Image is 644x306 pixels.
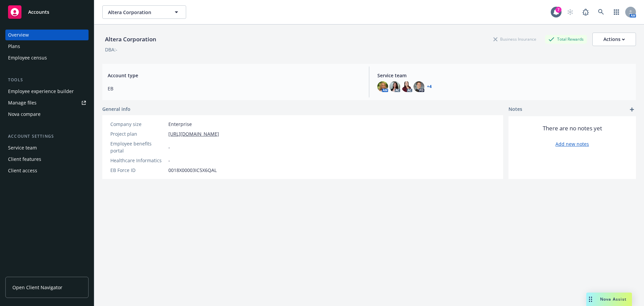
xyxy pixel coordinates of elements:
[110,167,166,174] div: EB Force ID
[108,72,361,79] span: Account type
[5,30,89,40] a: Overview
[5,97,89,108] a: Manage files
[508,105,522,114] span: Notes
[8,41,20,52] div: Plans
[168,167,217,174] span: 0018X00003IC5X6QAL
[5,86,89,97] a: Employee experience builder
[5,109,89,120] a: Nova compare
[8,86,74,97] div: Employee experience builder
[600,296,627,302] span: Nova Assist
[8,30,29,40] div: Overview
[414,81,424,92] img: photo
[5,77,89,83] div: Tools
[545,35,587,43] div: Total Rewards
[5,133,89,140] div: Account settings
[401,81,412,92] img: photo
[594,5,608,19] a: Search
[5,3,89,21] a: Accounts
[168,121,192,128] span: Enterprise
[8,154,41,165] div: Client features
[110,157,166,164] div: Healthcare Informatics
[579,5,592,19] a: Report a Bug
[628,105,636,114] a: add
[603,33,625,46] div: Actions
[5,165,89,176] a: Client access
[8,165,37,176] div: Client access
[8,52,47,63] div: Employee census
[168,157,170,164] span: -
[108,9,166,16] span: Altera Corporation
[28,9,49,15] span: Accounts
[105,46,117,53] div: DBA: -
[12,284,62,291] span: Open Client Navigator
[377,72,631,79] span: Service team
[168,144,170,151] span: -
[5,154,89,165] a: Client features
[8,142,37,153] div: Service team
[586,293,632,306] button: Nova Assist
[377,81,388,92] img: photo
[8,109,41,120] div: Nova compare
[5,142,89,153] a: Service team
[5,41,89,52] a: Plans
[108,85,361,92] span: EB
[102,105,130,113] span: General info
[490,35,540,43] div: Business Insurance
[555,140,589,147] a: Add new notes
[110,121,166,128] div: Company size
[543,124,602,132] span: There are no notes yet
[592,33,636,46] button: Actions
[610,5,623,19] a: Switch app
[102,35,159,44] div: Altera Corporation
[586,293,595,306] div: Drag to move
[427,85,432,89] a: +4
[5,52,89,63] a: Employee census
[110,130,166,137] div: Project plan
[102,5,186,19] button: Altera Corporation
[389,81,400,92] img: photo
[168,130,219,137] a: [URL][DOMAIN_NAME]
[8,97,37,108] div: Manage files
[110,140,166,154] div: Employee benefits portal
[555,7,561,13] div: 7
[563,5,577,19] a: Start snowing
